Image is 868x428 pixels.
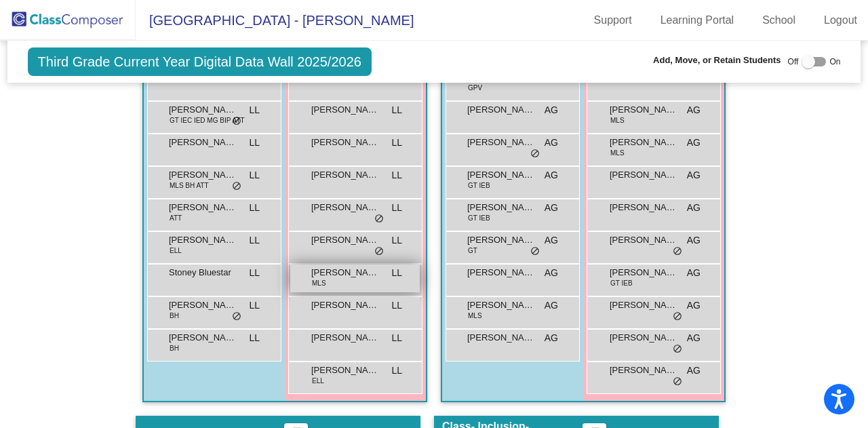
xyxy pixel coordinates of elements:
span: LL [391,331,402,345]
span: AG [545,233,558,248]
span: [PERSON_NAME] [467,168,535,182]
span: LL [391,103,402,117]
span: [PERSON_NAME] [169,168,237,182]
span: LL [391,298,402,313]
span: MLS BH ATT [170,180,209,191]
span: Add, Move, or Retain Students [653,54,781,67]
span: [PERSON_NAME] [467,201,535,214]
span: [PERSON_NAME] [467,103,535,117]
span: do_not_disturb_alt [673,311,682,322]
span: MLS [610,148,625,158]
span: [PERSON_NAME] [311,233,379,247]
span: ELL [312,376,324,386]
span: [PERSON_NAME] [610,233,677,247]
span: AG [545,266,558,280]
span: AG [687,136,701,150]
span: LL [391,233,402,248]
span: LL [391,201,402,215]
span: do_not_disturb_alt [530,149,540,159]
span: [PERSON_NAME] [610,136,677,149]
span: AG [687,298,701,313]
span: LL [249,136,260,150]
span: AG [687,364,701,378]
span: [PERSON_NAME] [467,298,535,312]
span: do_not_disturb_alt [374,214,384,225]
span: GT IEB [468,180,490,191]
span: [PERSON_NAME] [311,103,379,117]
span: do_not_disturb_alt [673,344,682,355]
span: [PERSON_NAME] [169,103,237,117]
span: [PERSON_NAME] [610,103,677,117]
span: [PERSON_NAME] [467,266,535,279]
span: GT IEB [468,213,490,223]
span: LL [249,331,260,345]
span: [PERSON_NAME] [610,298,677,312]
span: LL [249,103,260,117]
span: [PERSON_NAME] [311,201,379,214]
span: [PERSON_NAME] [311,364,379,377]
span: [PERSON_NAME] [467,233,535,247]
span: do_not_disturb_alt [673,376,682,387]
span: [PERSON_NAME] [311,266,379,279]
span: [PERSON_NAME] [311,136,379,149]
span: [PERSON_NAME] [311,298,379,312]
a: Learning Portal [650,9,745,31]
span: [PERSON_NAME] [610,168,677,182]
span: [PERSON_NAME] [610,364,677,377]
span: LL [249,201,260,215]
span: LL [249,266,260,280]
span: AG [545,136,558,150]
span: [PERSON_NAME] [467,136,535,149]
span: [PERSON_NAME] [169,298,237,312]
span: [PERSON_NAME] [610,266,677,279]
span: [PERSON_NAME] [610,201,677,214]
span: LL [391,364,402,378]
span: AG [687,103,701,117]
span: do_not_disturb_alt [232,311,241,322]
span: MLS [312,278,326,288]
span: [PERSON_NAME] [311,168,379,182]
span: MLS [610,115,625,125]
a: School [751,9,806,31]
span: LL [249,298,260,313]
span: LL [249,168,260,182]
span: do_not_disturb_alt [530,246,540,257]
span: On [829,56,840,68]
span: AG [545,201,558,215]
span: LL [391,266,402,280]
span: GPV [468,83,482,93]
span: BH [170,343,179,353]
span: [GEOGRAPHIC_DATA] - [PERSON_NAME] [136,9,414,31]
span: [PERSON_NAME] [610,331,677,345]
span: [PERSON_NAME] [169,233,237,247]
span: ATT [170,213,182,223]
span: do_not_disturb_alt [673,246,682,257]
span: AG [687,233,701,248]
span: do_not_disturb_alt [374,246,384,257]
span: [PERSON_NAME] [169,136,237,149]
span: LL [391,168,402,182]
span: [PERSON_NAME] [311,331,379,345]
span: AG [545,168,558,182]
span: AG [545,103,558,117]
span: Third Grade Current Year Digital Data Wall 2025/2026 [28,47,372,76]
span: AG [545,331,558,345]
span: Off [788,56,799,68]
span: AG [687,201,701,215]
span: do_not_disturb_alt [232,116,241,127]
span: AG [687,331,701,345]
span: ELL [170,246,182,256]
span: [PERSON_NAME] [169,201,237,214]
a: Support [583,9,643,31]
span: [PERSON_NAME] [169,331,237,345]
span: AG [687,266,701,280]
span: BH [170,311,179,321]
span: do_not_disturb_alt [232,181,241,192]
span: GT IEB [610,278,633,288]
span: MLS [468,311,482,321]
span: Stoney Bluestar [169,266,237,279]
span: GT [468,246,477,256]
span: [PERSON_NAME] [467,331,535,345]
span: AG [545,298,558,313]
span: GT IEC IED MG BIP ATT [170,115,245,125]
